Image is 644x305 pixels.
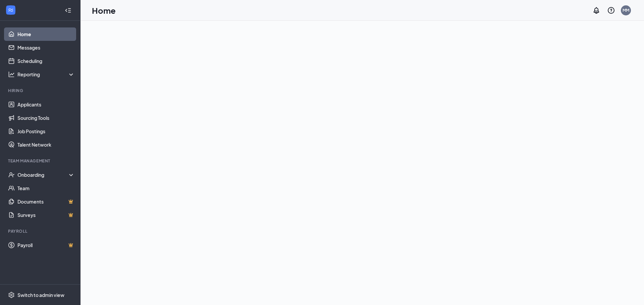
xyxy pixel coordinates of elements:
[92,5,116,16] h1: Home
[17,41,75,54] a: Messages
[17,54,75,68] a: Scheduling
[17,238,75,252] a: PayrollCrown
[17,292,64,298] div: Switch to admin view
[17,27,75,41] a: Home
[607,6,615,14] svg: QuestionInfo
[8,88,73,93] div: Hiring
[17,111,75,125] a: Sourcing Tools
[8,292,15,298] svg: Settings
[65,7,71,14] svg: Collapse
[17,181,75,195] a: Team
[17,98,75,111] a: Applicants
[623,7,629,13] div: MM
[17,171,69,178] div: Onboarding
[592,6,600,14] svg: Notifications
[8,71,15,78] svg: Analysis
[8,228,73,234] div: Payroll
[17,195,75,208] a: DocumentsCrown
[17,125,75,138] a: Job Postings
[8,158,73,164] div: Team Management
[17,138,75,151] a: Talent Network
[17,71,75,78] div: Reporting
[8,171,15,178] svg: UserCheck
[7,7,14,13] svg: WorkstreamLogo
[17,208,75,222] a: SurveysCrown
